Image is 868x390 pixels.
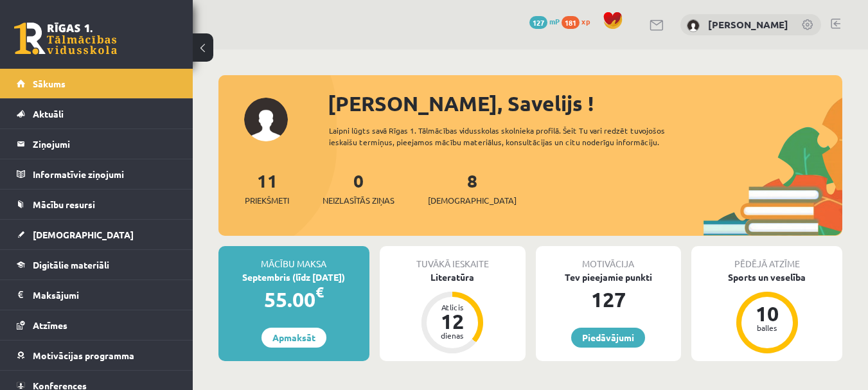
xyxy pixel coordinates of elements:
[428,169,517,207] a: 8[DEMOGRAPHIC_DATA]
[708,18,788,31] a: [PERSON_NAME]
[17,69,177,98] a: Sākums
[17,190,177,219] a: Mācību resursi
[33,199,95,210] span: Mācību resursi
[529,16,560,26] a: 127 mP
[691,246,842,270] div: Pēdējā atzīme
[562,16,580,29] span: 181
[748,324,786,332] div: balles
[261,328,326,348] a: Apmaksāt
[329,125,704,148] div: Laipni lūgts savā Rīgas 1. Tālmācības vidusskolas skolnieka profilā. Šeit Tu vari redzēt tuvojošo...
[536,246,682,270] div: Motivācija
[245,169,289,207] a: 11Priekšmeti
[748,303,786,324] div: 10
[380,270,526,284] div: Literatūra
[17,129,177,159] a: Ziņojumi
[536,284,682,315] div: 127
[529,16,547,29] span: 127
[571,328,645,348] a: Piedāvājumi
[33,229,134,240] span: [DEMOGRAPHIC_DATA]
[323,169,394,207] a: 0Neizlasītās ziņas
[17,99,177,129] a: Aktuāli
[433,332,472,339] div: dienas
[33,350,134,361] span: Motivācijas programma
[562,16,596,26] a: 181 xp
[14,22,117,55] a: Rīgas 1. Tālmācības vidusskola
[17,341,177,370] a: Motivācijas programma
[433,311,472,332] div: 12
[33,259,109,270] span: Digitālie materiāli
[315,283,324,301] span: €
[691,270,842,284] div: Sports un veselība
[33,78,66,89] span: Sākums
[33,159,177,189] legend: Informatīvie ziņojumi
[328,88,842,119] div: [PERSON_NAME], Savelijs !
[536,270,682,284] div: Tev pieejamie punkti
[33,108,64,120] span: Aktuāli
[17,220,177,249] a: [DEMOGRAPHIC_DATA]
[218,246,369,270] div: Mācību maksa
[380,270,526,355] a: Literatūra Atlicis 12 dienas
[323,194,394,207] span: Neizlasītās ziņas
[581,16,590,26] span: xp
[433,303,472,311] div: Atlicis
[380,246,526,270] div: Tuvākā ieskaite
[218,284,369,315] div: 55.00
[17,310,177,340] a: Atzīmes
[691,270,842,355] a: Sports un veselība 10 balles
[33,280,177,310] legend: Maksājumi
[245,194,289,207] span: Priekšmeti
[687,19,700,32] img: Savelijs Baranovs
[17,159,177,189] a: Informatīvie ziņojumi
[549,16,560,26] span: mP
[218,270,369,284] div: Septembris (līdz [DATE])
[33,319,67,331] span: Atzīmes
[428,194,517,207] span: [DEMOGRAPHIC_DATA]
[17,250,177,279] a: Digitālie materiāli
[17,280,177,310] a: Maksājumi
[33,129,177,159] legend: Ziņojumi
